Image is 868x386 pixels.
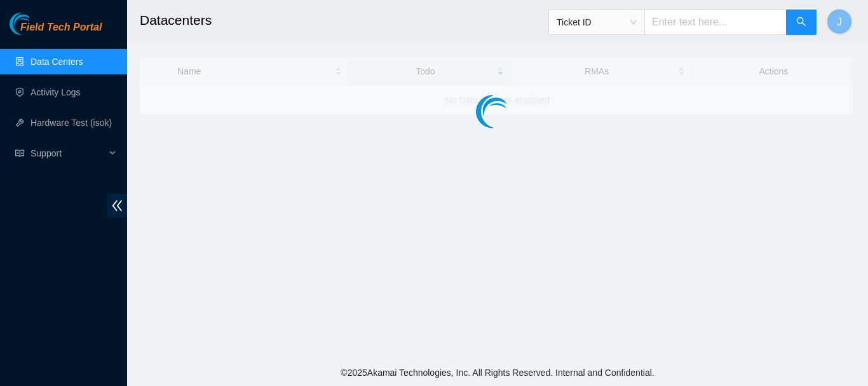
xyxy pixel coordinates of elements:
img: Akamai Technologies [10,13,64,35]
button: J [827,9,852,34]
span: Support [31,141,105,166]
span: Ticket ID [557,13,637,32]
a: Akamai TechnologiesField Tech Portal [10,23,102,39]
span: double-left [107,194,127,217]
a: Activity Logs [31,87,81,97]
input: Enter text here... [644,10,787,35]
a: Hardware Test (isok) [31,118,112,128]
span: read [15,149,24,158]
footer: © 2025 Akamai Technologies, Inc. All Rights Reserved. Internal and Confidential. [127,359,868,386]
a: Data Centers [31,57,83,67]
span: Field Tech Portal [20,22,102,34]
span: search [796,17,806,29]
button: search [786,10,817,35]
span: J [837,14,842,30]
